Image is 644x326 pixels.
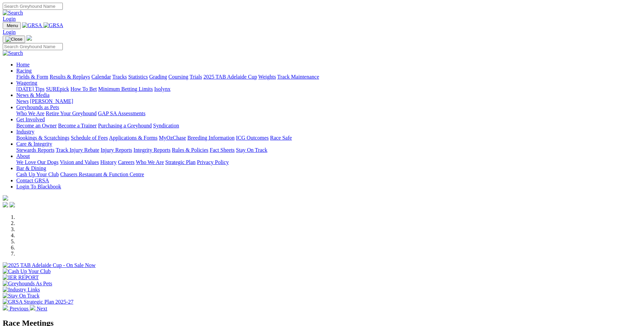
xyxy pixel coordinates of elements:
[172,147,208,153] a: Rules & Policies
[56,147,99,153] a: Track Injury Rebate
[187,135,235,141] a: Breeding Information
[16,171,641,178] div: Bar & Dining
[16,98,641,104] div: News & Media
[153,123,179,128] a: Syndication
[3,268,51,274] img: Cash Up Your Club
[3,262,96,268] img: 2025 TAB Adelaide Cup - On Sale Now
[16,159,641,165] div: About
[16,110,641,117] div: Greyhounds as Pets
[60,159,99,165] a: Vision and Values
[71,135,108,141] a: Schedule of Fees
[43,22,63,28] img: GRSA
[128,74,148,80] a: Statistics
[16,135,641,141] div: Industry
[136,159,164,165] a: Who We Are
[16,159,58,165] a: We Love Our Dogs
[3,3,63,10] input: Search
[3,306,30,311] a: Previous
[71,86,97,92] a: How To Bet
[16,178,49,183] a: Contact GRSA
[30,306,47,311] a: Next
[3,22,21,29] button: Toggle navigation
[16,129,34,135] a: Industry
[16,117,45,122] a: Get Involved
[91,74,111,80] a: Calendar
[16,123,57,128] a: Become an Owner
[118,159,134,165] a: Careers
[203,74,257,80] a: 2025 TAB Adelaide Cup
[3,36,25,43] button: Toggle navigation
[16,110,44,116] a: Who We Are
[30,98,73,104] a: [PERSON_NAME]
[46,110,97,116] a: Retire Your Greyhound
[16,68,32,74] a: Racing
[3,16,16,22] a: Login
[16,147,641,153] div: Care & Integrity
[10,202,15,207] img: twitter.svg
[3,50,23,56] img: Search
[3,274,39,281] img: IER REPORT
[16,184,61,189] a: Login To Blackbook
[16,153,30,159] a: About
[165,159,196,165] a: Strategic Plan
[236,135,269,141] a: ICG Outcomes
[16,171,59,177] a: Cash Up Your Club
[30,305,35,310] img: chevron-right-pager-white.svg
[3,195,8,201] img: logo-grsa-white.png
[98,123,152,128] a: Purchasing a Greyhound
[16,135,69,141] a: Bookings & Scratchings
[16,98,29,104] a: News
[258,74,276,80] a: Weights
[16,62,30,67] a: Home
[270,135,292,141] a: Race Safe
[98,110,146,116] a: GAP SA Assessments
[3,305,8,310] img: chevron-left-pager-white.svg
[16,92,50,98] a: News & Media
[46,86,69,92] a: SUREpick
[3,293,39,299] img: Stay On Track
[154,86,170,92] a: Isolynx
[16,86,44,92] a: [DATE] Tips
[3,29,16,35] a: Login
[149,74,167,80] a: Grading
[50,74,90,80] a: Results & Replays
[100,147,132,153] a: Injury Reports
[58,123,97,128] a: Become a Trainer
[189,74,202,80] a: Trials
[26,35,32,41] img: logo-grsa-white.png
[16,80,37,86] a: Wagering
[3,10,23,16] img: Search
[3,299,73,305] img: GRSA Strategic Plan 2025-27
[16,74,48,80] a: Fields & Form
[133,147,170,153] a: Integrity Reports
[16,165,46,171] a: Bar & Dining
[7,23,18,28] span: Menu
[197,159,229,165] a: Privacy Policy
[112,74,127,80] a: Tracks
[210,147,235,153] a: Fact Sheets
[16,141,52,147] a: Care & Integrity
[3,202,8,207] img: facebook.svg
[16,86,641,92] div: Wagering
[277,74,319,80] a: Track Maintenance
[168,74,188,80] a: Coursing
[3,281,52,287] img: Greyhounds As Pets
[109,135,158,141] a: Applications & Forms
[10,306,29,311] span: Previous
[236,147,267,153] a: Stay On Track
[22,22,42,28] img: GRSA
[3,43,63,50] input: Search
[98,86,153,92] a: Minimum Betting Limits
[16,123,641,129] div: Get Involved
[159,135,186,141] a: MyOzChase
[5,37,22,42] img: Close
[16,104,59,110] a: Greyhounds as Pets
[3,287,40,293] img: Industry Links
[60,171,144,177] a: Chasers Restaurant & Function Centre
[16,74,641,80] div: Racing
[16,147,54,153] a: Stewards Reports
[100,159,116,165] a: History
[37,306,47,311] span: Next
